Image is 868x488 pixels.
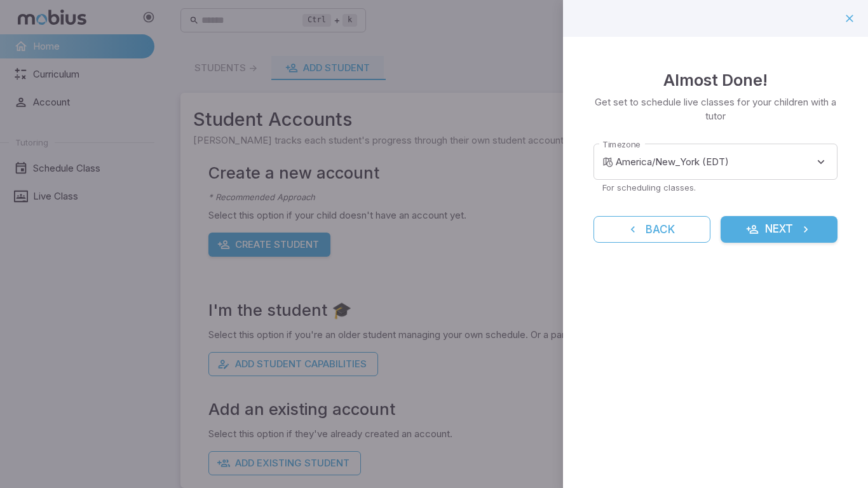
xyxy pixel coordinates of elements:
[721,216,837,243] button: Next
[602,139,641,151] label: Timezone
[616,144,837,180] div: America/New_York (EDT)
[593,95,837,123] p: Get set to schedule live classes for your children with a tutor
[602,182,829,193] p: For scheduling classes.
[593,216,710,243] button: Back
[663,67,768,93] h4: Almost Done!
